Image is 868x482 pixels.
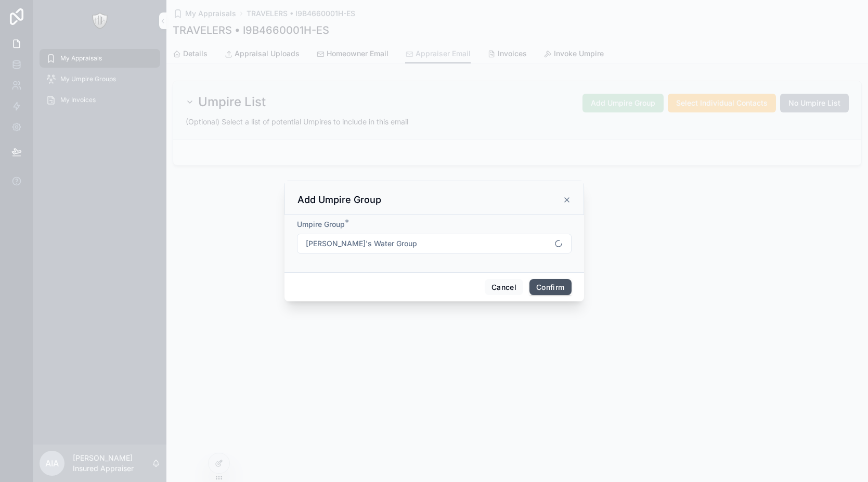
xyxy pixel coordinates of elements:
[529,279,571,296] button: Confirm
[306,238,417,249] span: [PERSON_NAME]'s Water Group
[297,234,572,253] button: Select Button
[485,279,523,296] button: Cancel
[297,220,345,229] span: Umpire Group
[297,194,381,206] h3: Add Umpire Group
